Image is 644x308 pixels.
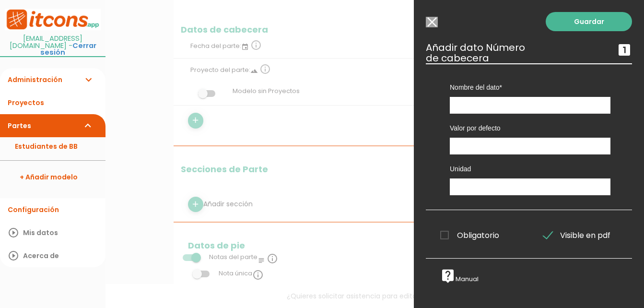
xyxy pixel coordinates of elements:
span: Obligatorio [440,229,499,241]
span: Visible en pdf [543,229,610,241]
i: live_help [440,268,456,284]
label: Unidad [450,164,610,174]
i: looks_one [617,42,632,58]
label: Valor por defecto [450,123,610,133]
a: live_helpManual [440,275,479,283]
h3: Añadir dato Número de cabecera [426,42,632,63]
label: Nombre del dato [450,83,610,92]
a: Guardar [546,12,632,31]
